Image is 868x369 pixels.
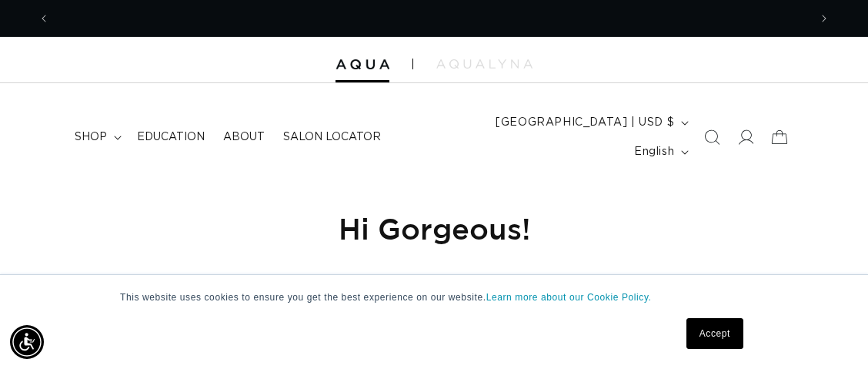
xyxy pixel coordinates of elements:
[663,203,868,369] iframe: Chat Widget
[10,325,44,359] div: Accessibility Menu
[75,130,107,144] span: shop
[27,4,61,33] button: Previous announcement
[625,137,695,166] button: English
[336,59,389,70] img: Aqua Hair Extensions
[634,144,674,160] span: English
[128,121,214,153] a: Education
[283,130,381,144] span: Salon Locator
[253,210,615,247] h1: Hi Gorgeous!
[120,290,748,304] p: This website uses cookies to ensure you get the best experience on our website.
[274,121,390,153] a: Salon Locator
[486,108,695,137] button: [GEOGRAPHIC_DATA] | USD $
[65,121,128,153] summary: shop
[137,130,205,144] span: Education
[214,121,274,153] a: About
[695,120,729,154] summary: Search
[223,130,265,144] span: About
[496,115,674,131] span: [GEOGRAPHIC_DATA] | USD $
[436,59,532,69] img: aqualyna.com
[807,4,841,33] button: Next announcement
[486,292,652,303] a: Learn more about our Cookie Policy.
